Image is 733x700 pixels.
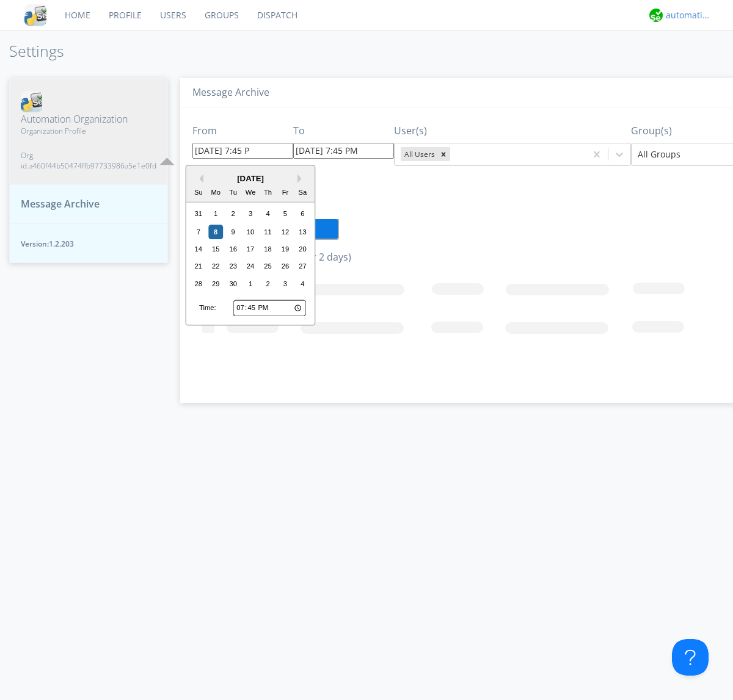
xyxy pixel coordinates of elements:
div: Choose Friday, September 12th, 2025 [278,225,293,239]
div: Choose Sunday, September 7th, 2025 [191,225,206,239]
div: Choose Thursday, October 2nd, 2025 [261,276,275,291]
div: Choose Monday, September 1st, 2025 [208,207,223,222]
div: Choose Wednesday, September 24th, 2025 [243,259,258,274]
div: automation+atlas [666,9,712,21]
div: Choose Tuesday, September 9th, 2025 [226,225,241,239]
div: Choose Sunday, August 31st, 2025 [191,207,206,222]
img: cddb5a64eb264b2086981ab96f4c1ba7 [24,4,46,26]
div: Choose Saturday, September 13th, 2025 [296,225,310,239]
img: cddb5a64eb264b2086981ab96f4c1ba7 [21,91,42,112]
div: Choose Wednesday, September 10th, 2025 [243,225,258,239]
div: Choose Saturday, September 27th, 2025 [296,259,310,274]
div: Choose Monday, September 8th, 2025 [208,225,223,239]
button: Automation OrganizationOrganization ProfileOrg id:a460f44b50474ffb97733986a5e1e0fd [9,78,168,184]
div: Choose Thursday, September 18th, 2025 [261,242,275,256]
span: Automation Organization [21,112,156,126]
div: Choose Tuesday, September 2nd, 2025 [226,207,241,222]
div: Choose Monday, September 15th, 2025 [208,242,223,256]
div: Choose Sunday, September 14th, 2025 [191,242,206,256]
button: Previous Month [195,175,203,183]
div: Time: [199,303,216,313]
div: All Users [401,147,437,161]
button: Next Month [297,175,306,183]
iframe: Toggle Customer Support [672,639,709,676]
span: Message Archive [21,197,100,211]
div: Mo [208,186,223,200]
div: Choose Thursday, September 4th, 2025 [261,207,275,222]
div: Fr [278,186,293,200]
h3: User(s) [394,126,631,137]
div: Choose Monday, September 22nd, 2025 [208,259,223,274]
h3: To [293,126,394,137]
div: Choose Friday, September 26th, 2025 [278,259,293,274]
div: [DATE] [186,173,315,184]
div: Choose Sunday, September 21st, 2025 [191,259,206,274]
button: Message Archive [9,184,168,224]
div: Choose Sunday, September 28th, 2025 [191,276,206,291]
div: Choose Wednesday, September 17th, 2025 [243,242,258,256]
div: Choose Saturday, September 20th, 2025 [296,242,310,256]
div: Su [191,186,206,200]
span: Org id: a460f44b50474ffb97733986a5e1e0fd [21,150,156,171]
div: month 2025-09 [190,206,312,292]
div: Choose Thursday, September 25th, 2025 [261,259,275,274]
div: Choose Tuesday, September 30th, 2025 [226,276,241,291]
div: Choose Wednesday, September 3rd, 2025 [243,207,258,222]
div: Choose Saturday, September 6th, 2025 [296,207,310,222]
div: We [243,186,258,200]
div: Choose Thursday, September 11th, 2025 [261,225,275,239]
div: Sa [296,186,310,200]
button: Version:1.2.203 [9,223,168,263]
div: Choose Tuesday, September 16th, 2025 [226,242,241,256]
div: Th [261,186,275,200]
div: Choose Saturday, October 4th, 2025 [296,276,310,291]
div: Choose Monday, September 29th, 2025 [208,276,223,291]
div: Choose Friday, September 19th, 2025 [278,242,293,256]
div: Choose Wednesday, October 1st, 2025 [243,276,258,291]
div: Choose Friday, October 3rd, 2025 [278,276,293,291]
div: Tu [226,186,241,200]
span: Organization Profile [21,126,156,136]
div: Choose Friday, September 5th, 2025 [278,207,293,222]
div: Remove All Users [437,147,450,161]
span: Version: 1.2.203 [21,239,156,249]
h3: From [192,126,293,137]
img: d2d01cd9b4174d08988066c6d424eccd [649,9,663,22]
div: Choose Tuesday, September 23rd, 2025 [226,259,241,274]
input: Time [233,300,306,316]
